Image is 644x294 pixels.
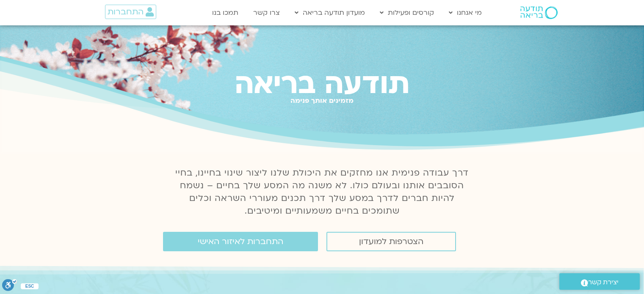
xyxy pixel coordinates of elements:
a: התחברות לאיזור האישי [163,232,318,251]
a: התחברות [105,5,156,19]
span: יצירת קשר [588,277,619,288]
a: הצטרפות למועדון [326,232,456,251]
span: התחברות לאיזור האישי [198,237,283,246]
a: צרו קשר [249,5,284,21]
a: יצירת קשר [559,273,640,290]
img: תודעה בריאה [520,6,558,19]
a: מי אנחנו [445,5,486,21]
p: דרך עבודה פנימית אנו מחזקים את היכולת שלנו ליצור שינוי בחיינו, בחיי הסובבים אותנו ובעולם כולו. לא... [171,167,474,217]
span: התחברות [108,7,144,16]
span: הצטרפות למועדון [359,237,423,246]
a: קורסים ופעילות [376,5,438,21]
a: מועדון תודעה בריאה [290,5,369,21]
a: תמכו בנו [208,5,243,21]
